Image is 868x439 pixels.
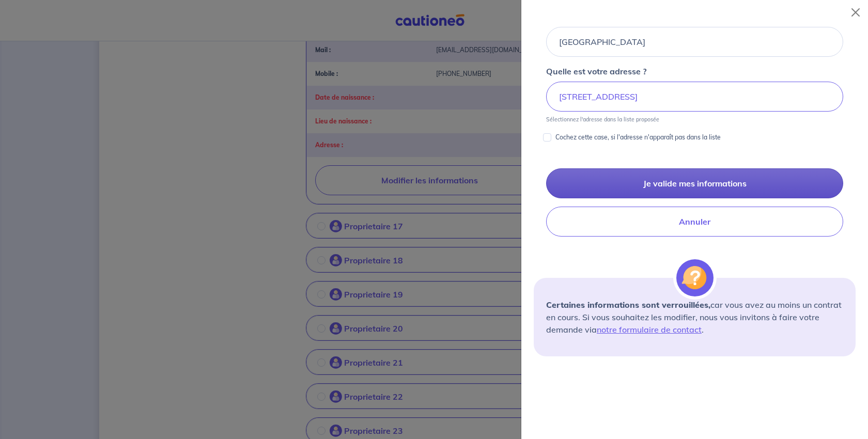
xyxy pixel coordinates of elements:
a: notre formulaire de contact [597,324,702,335]
input: Paris [546,27,843,57]
input: 11 rue de la liberté 75000 Paris [546,82,843,112]
p: Cochez cette case, si l'adresse n'apparaît pas dans la liste [555,131,721,144]
p: Sélectionnez l'adresse dans la liste proposée [546,116,659,123]
button: Close [847,4,864,21]
button: Je valide mes informations [546,168,843,198]
p: Quelle est votre adresse ? [546,65,646,77]
img: illu_alert_question.svg [676,259,714,296]
button: Annuler [546,207,843,237]
strong: Certaines informations sont verrouillées, [546,300,710,310]
p: car vous avez au moins un contrat en cours. Si vous souhaitez les modifier, nous vous invitons à ... [546,299,843,336]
